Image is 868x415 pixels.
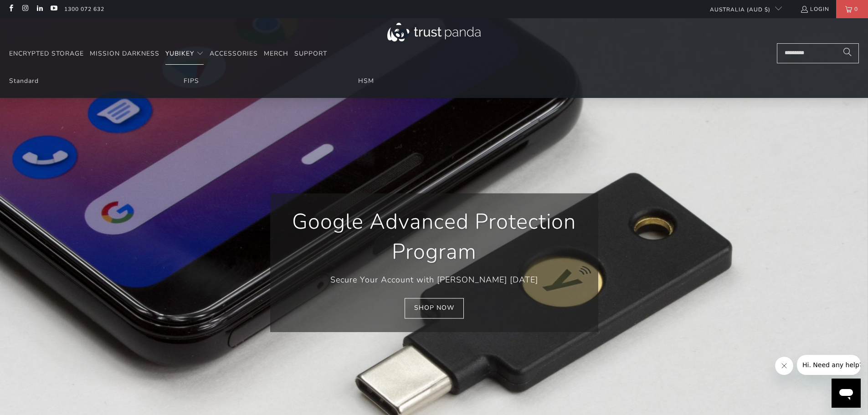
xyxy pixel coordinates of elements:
[90,43,159,65] a: Mission Darkness
[64,4,104,14] a: 1300 072 632
[165,49,194,58] span: YubiKey
[90,49,159,58] span: Mission Darkness
[832,379,861,408] iframe: Button to launch messaging window
[50,5,57,13] a: Trust Panda Australia on YouTube
[775,357,793,375] iframe: Close message
[264,43,288,65] a: Merch
[184,77,199,85] a: FIPS
[284,274,585,287] p: Secure Your Account with [PERSON_NAME] [DATE]
[9,77,39,85] a: Standard
[9,43,327,65] nav: Translation missing: en.navigation.header.main_nav
[36,5,43,13] a: Trust Panda Australia on LinkedIn
[405,298,464,319] a: Shop Now
[294,43,327,65] a: Support
[284,207,585,267] p: Google Advanced Protection Program
[836,43,859,63] button: Search
[387,23,481,41] img: Trust Panda Australia
[358,77,374,85] a: HSM
[5,6,66,14] span: Hi. Need any help?
[7,5,15,13] a: Trust Panda Australia on Facebook
[9,49,84,58] span: Encrypted Storage
[797,355,861,375] iframe: Message from company
[9,43,84,65] a: Encrypted Storage
[21,5,29,13] a: Trust Panda Australia on Instagram
[777,43,859,63] input: Search...
[210,49,258,58] span: Accessories
[210,43,258,65] a: Accessories
[264,49,288,58] span: Merch
[800,4,829,14] a: Login
[165,43,204,65] summary: YubiKey
[294,49,327,58] span: Support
